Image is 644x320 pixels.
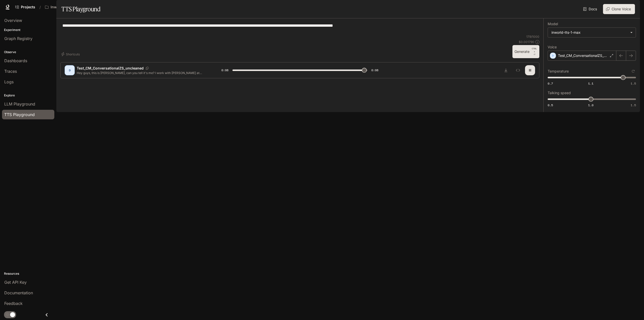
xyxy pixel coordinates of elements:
p: CTRL + [532,47,537,53]
p: Hey guys, this is [PERSON_NAME], can you tell it's me? I work with [PERSON_NAME] at geopipe, and ... [77,71,209,75]
div: inworld-tts-1-max [548,28,636,37]
span: 1.5 [631,103,636,107]
div: D [66,66,74,74]
p: $ 0.001790 [519,40,534,44]
p: Voice [548,45,557,49]
span: Projects [21,5,35,9]
p: ⏎ [532,47,537,56]
span: 1.1 [588,81,593,86]
p: Inworld AI Demos [51,5,79,9]
span: 0.7 [548,81,553,86]
span: 0.5 [548,103,553,107]
span: 1.5 [631,81,636,86]
span: 1.0 [588,103,593,107]
div: / [37,5,43,10]
h1: TTS Playground [61,4,100,14]
button: Inspect [513,65,523,75]
button: Download audio [501,65,511,75]
button: Clone Voice [603,4,635,14]
button: GenerateCTRL +⏎ [512,45,539,58]
p: Temperature [548,69,569,73]
a: Docs [582,4,599,14]
button: Copy Voice ID [144,67,151,70]
span: 0:08 [221,68,228,73]
p: 179 / 1000 [526,34,539,39]
a: Go to projects [13,2,37,12]
p: Talking speed [548,91,571,95]
button: Open workspace menu [43,2,87,12]
button: Reset to default [630,68,636,74]
div: inworld-tts-1-max [551,30,628,35]
p: Model [548,22,558,26]
p: Test_CM_ConversationalZS_uncleaned [558,53,608,58]
button: Shortcuts [60,50,82,58]
span: 0:08 [371,68,378,73]
p: Test_CM_ConversationalZS_uncleaned [77,66,144,71]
